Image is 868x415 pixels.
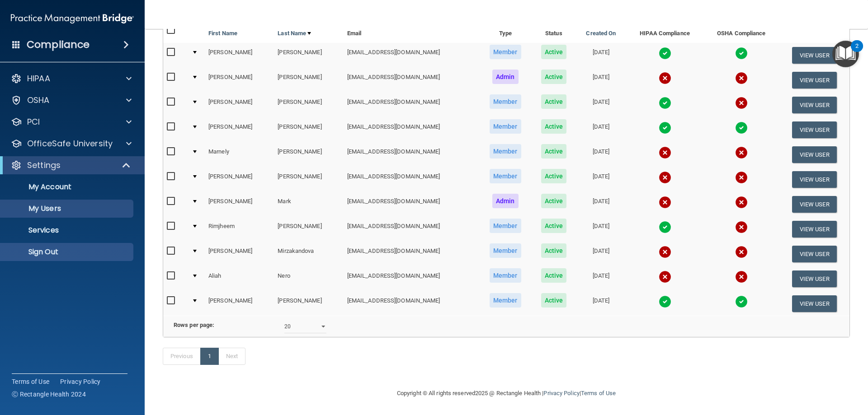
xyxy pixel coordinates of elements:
td: [DATE] [576,242,626,266]
td: [EMAIL_ADDRESS][DOMAIN_NAME] [344,167,479,192]
img: tick.e7d51cea.svg [735,295,748,308]
td: [PERSON_NAME] [205,68,274,93]
a: OfficeSafe University [11,138,132,149]
a: Privacy Policy [543,390,579,396]
a: Last Name [278,28,311,39]
th: Email [344,21,479,43]
button: View User [792,171,837,188]
td: [EMAIL_ADDRESS][DOMAIN_NAME] [344,242,479,266]
img: cross.ca9f0e7f.svg [735,246,748,258]
td: [EMAIL_ADDRESS][DOMAIN_NAME] [344,68,479,93]
td: [EMAIL_ADDRESS][DOMAIN_NAME] [344,117,479,142]
p: My Users [6,204,129,213]
span: Member [490,219,521,233]
td: [DATE] [576,93,626,117]
span: Active [541,293,567,308]
span: Ⓒ Rectangle Health 2024 [12,390,86,399]
img: cross.ca9f0e7f.svg [735,196,748,209]
a: Terms of Use [12,377,49,386]
span: Member [490,169,521,183]
td: Mirzakandova [274,242,343,266]
button: View User [792,47,837,64]
img: cross.ca9f0e7f.svg [659,72,671,84]
td: [DATE] [576,167,626,192]
p: Sign Out [6,247,129,256]
span: Admin [492,70,519,84]
a: Terms of Use [581,390,616,396]
span: Member [490,268,521,283]
img: cross.ca9f0e7f.svg [735,72,748,84]
a: Settings [11,160,131,171]
a: Created On [586,28,616,39]
span: Active [541,70,567,84]
span: Admin [492,194,519,208]
td: [PERSON_NAME] [274,167,343,192]
a: First Name [208,28,237,39]
button: View User [792,196,837,213]
td: [PERSON_NAME] [205,242,274,266]
span: Active [541,144,567,159]
p: OSHA [27,95,50,106]
button: View User [792,270,837,287]
td: [DATE] [576,142,626,167]
td: [EMAIL_ADDRESS][DOMAIN_NAME] [344,291,479,316]
span: Active [541,194,567,208]
span: Member [490,293,521,308]
a: Previous [163,348,201,365]
img: cross.ca9f0e7f.svg [659,270,671,283]
span: Active [541,45,567,59]
img: tick.e7d51cea.svg [659,47,671,60]
td: [EMAIL_ADDRESS][DOMAIN_NAME] [344,93,479,117]
button: View User [792,295,837,312]
p: PCI [27,117,40,127]
a: HIPAA [11,73,132,84]
img: cross.ca9f0e7f.svg [735,221,748,233]
button: View User [792,97,837,113]
td: [EMAIL_ADDRESS][DOMAIN_NAME] [344,266,479,291]
td: [PERSON_NAME] [274,142,343,167]
img: tick.e7d51cea.svg [659,295,671,308]
img: cross.ca9f0e7f.svg [735,97,748,109]
td: Rimjheem [205,217,274,242]
td: [PERSON_NAME] [205,192,274,217]
img: cross.ca9f0e7f.svg [735,146,748,159]
a: OSHA [11,95,132,106]
span: Active [541,119,567,134]
td: [DATE] [576,117,626,142]
img: tick.e7d51cea.svg [659,121,671,134]
td: [DATE] [576,217,626,242]
td: [DATE] [576,43,626,68]
img: cross.ca9f0e7f.svg [735,270,748,283]
h4: Compliance [27,38,90,51]
td: Nero [274,266,343,291]
td: [DATE] [576,68,626,93]
td: Marnely [205,142,274,167]
td: [EMAIL_ADDRESS][DOMAIN_NAME] [344,43,479,68]
td: [EMAIL_ADDRESS][DOMAIN_NAME] [344,217,479,242]
th: HIPAA Compliance [626,21,703,43]
td: [DATE] [576,291,626,316]
td: [EMAIL_ADDRESS][DOMAIN_NAME] [344,142,479,167]
p: My Account [6,182,129,191]
button: Open Resource Center, 2 new notifications [832,41,859,67]
img: cross.ca9f0e7f.svg [735,171,748,184]
img: PMB logo [11,9,134,28]
button: View User [792,72,837,89]
p: Services [6,226,129,235]
img: cross.ca9f0e7f.svg [659,146,671,159]
button: View User [792,221,837,238]
button: View User [792,246,837,262]
span: Active [541,243,567,258]
td: [PERSON_NAME] [205,291,274,316]
td: [PERSON_NAME] [274,68,343,93]
span: Active [541,268,567,283]
span: Member [490,45,521,59]
td: [PERSON_NAME] [274,291,343,316]
td: [EMAIL_ADDRESS][DOMAIN_NAME] [344,192,479,217]
b: Rows per page: [174,322,214,328]
span: Active [541,169,567,183]
button: View User [792,146,837,163]
a: Next [218,348,245,365]
td: [PERSON_NAME] [274,43,343,68]
td: [PERSON_NAME] [205,43,274,68]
